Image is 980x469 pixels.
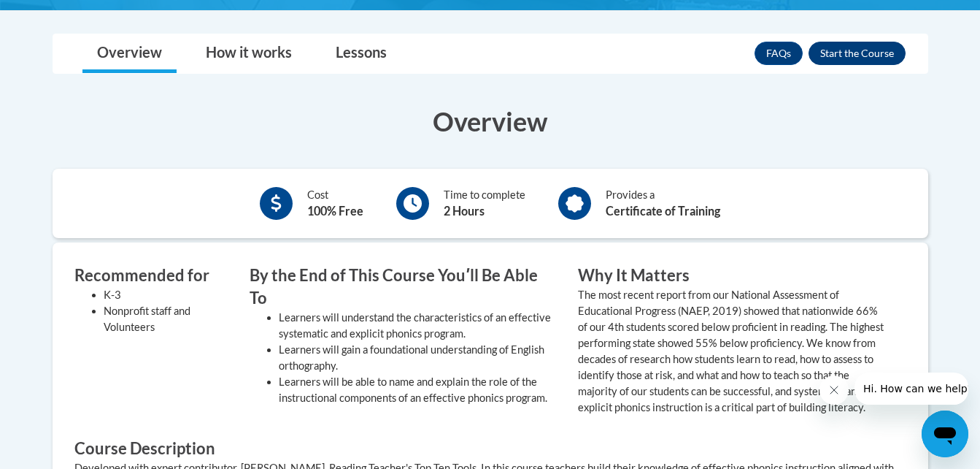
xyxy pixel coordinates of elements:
[104,303,228,335] li: Nonprofit staff and Volunteers
[82,34,177,73] a: Overview
[191,34,306,73] a: How it works
[279,374,556,406] li: Learners will be able to name and explain the role of the instructional components of an effectiv...
[809,42,906,65] button: Enroll
[606,187,720,220] div: Provides a
[279,310,556,342] li: Learners will understand the characteristics of an effective systematic and explicit phonics prog...
[53,103,928,140] h3: Overview
[819,375,849,405] iframe: Close message
[922,411,968,457] iframe: Button to launch messaging window
[250,264,556,310] h3: By the End of This Course Youʹll Be Able To
[444,204,485,218] b: 2 Hours
[578,289,884,413] value: The most recent report from our National Assessment of Educational Progress (NAEP, 2019) showed t...
[9,10,118,22] span: Hi. How can we help?
[854,373,968,405] iframe: Message from company
[307,187,363,220] div: Cost
[279,342,556,374] li: Learners will gain a foundational understanding of English orthography.
[578,264,884,287] h3: Why It Matters
[444,187,525,220] div: Time to complete
[307,204,363,218] b: 100% Free
[104,287,228,303] li: K-3
[74,438,906,460] h3: Course Description
[74,264,228,287] h3: Recommended for
[755,42,803,65] a: FAQs
[321,34,401,73] a: Lessons
[606,204,720,218] b: Certificate of Training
